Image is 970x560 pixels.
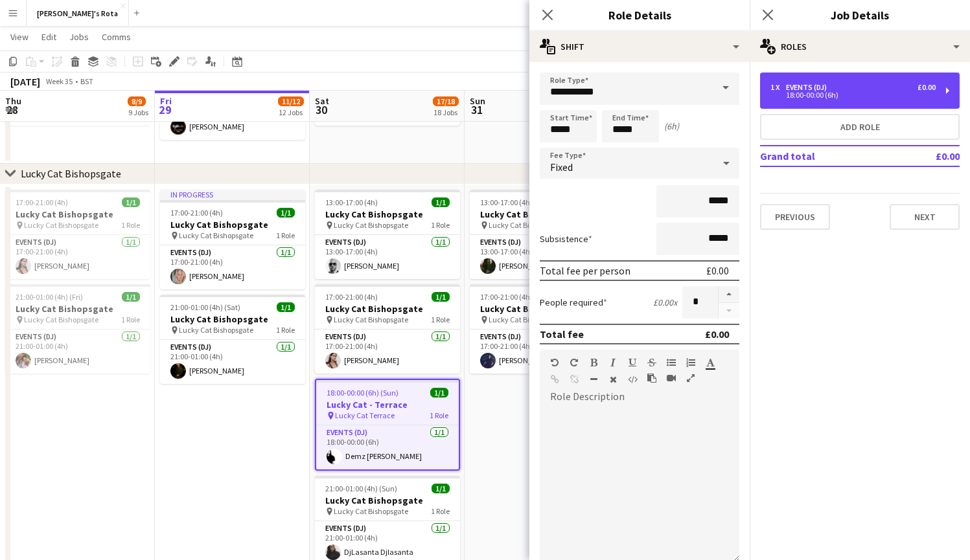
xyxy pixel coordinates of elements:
app-card-role: Events (DJ)1/117:00-21:00 (4h)[PERSON_NAME] [315,330,460,374]
span: Lucky Cat Terrace [335,410,395,420]
app-card-role: Events (DJ)1/117:00-21:00 (4h)[PERSON_NAME] [5,235,150,279]
span: Lucky Cat Bishopsgate [334,506,408,516]
div: Lucky Cat Bishopsgate [21,167,121,180]
button: Strikethrough [647,357,656,368]
span: 21:00-01:00 (4h) (Fri) [16,292,83,302]
button: Unordered List [667,357,676,368]
a: View [5,28,34,45]
button: Redo [570,357,579,368]
div: Total fee [540,328,584,341]
span: Lucky Cat Bishopsgate [489,315,563,324]
span: 1/1 [122,292,140,302]
div: £0.00 x [653,297,677,308]
span: 21:00-01:00 (4h) (Sat) [170,302,240,312]
h3: Lucky Cat Bishopsgate [5,303,150,315]
h3: Lucky Cat Bishopsgate [470,303,615,315]
button: Clear Formatting [608,374,618,385]
div: (6h) [664,120,679,132]
div: Roles [750,31,970,62]
button: Next [890,204,960,230]
app-job-card: 17:00-21:00 (4h)1/1Lucky Cat Bishopsgate Lucky Cat Bishopsgate1 RoleEvents (DJ)1/117:00-21:00 (4h... [315,284,460,374]
span: 17:00-21:00 (4h) [325,292,378,302]
h3: Lucky Cat Bishopsgate [315,303,460,315]
span: Lucky Cat Bishopsgate [179,230,253,240]
span: 30 [313,102,329,117]
app-card-role: Events (DJ)1/117:00-21:00 (4h)[PERSON_NAME] [160,245,305,289]
app-job-card: 13:00-17:00 (4h)1/1Lucky Cat Bishopsgate Lucky Cat Bishopsgate1 RoleEvents (DJ)1/113:00-17:00 (4h... [315,190,460,279]
div: Total fee per person [540,264,630,277]
span: Lucky Cat Bishopsgate [24,220,98,230]
app-job-card: 13:00-17:00 (4h)1/1Lucky Cat Bishopsgate Lucky Cat Bishopsgate1 RoleEvents (DJ)1/113:00-17:00 (4h... [470,190,615,279]
div: £0.00 [918,83,936,92]
div: 12 Jobs [279,107,303,117]
div: 18 Jobs [433,107,458,117]
span: Week 35 [43,76,75,86]
div: Events (DJ) [786,83,832,92]
span: 1/1 [277,302,295,312]
span: Jobs [69,31,89,43]
h3: Lucky Cat - Terrace [316,399,459,410]
span: 1 Role [121,220,140,230]
div: 17:00-21:00 (4h)1/1Lucky Cat Bishopsgate Lucky Cat Bishopsgate1 RoleEvents (DJ)1/117:00-21:00 (4h... [470,284,615,374]
button: HTML Code [628,374,637,385]
span: View [10,31,29,43]
span: 1 Role [121,315,140,324]
span: Sat [315,95,329,107]
label: Subsistence [540,233,592,245]
button: Italic [608,357,618,368]
button: Previous [760,204,830,230]
button: Underline [628,357,637,368]
span: Thu [5,95,21,107]
span: 1/1 [277,208,295,218]
span: 13:00-17:00 (4h) [480,197,533,207]
span: 1 Role [276,325,295,335]
span: 17:00-21:00 (4h) [480,292,533,302]
div: 1 x [770,83,786,92]
span: Lucky Cat Bishopsgate [489,220,563,230]
span: 1 Role [431,315,450,324]
app-job-card: 18:00-00:00 (6h) (Sun)1/1Lucky Cat - Terrace Lucky Cat Terrace1 RoleEvents (DJ)1/118:00-00:00 (6h... [315,379,460,471]
h3: Role Details [529,6,750,23]
button: Ordered List [686,357,695,368]
a: Jobs [64,28,94,45]
app-card-role: Events (DJ)1/118:00-00:00 (6h)Demz [PERSON_NAME] [316,425,459,469]
span: 28 [3,102,21,117]
div: Shift [529,31,750,62]
app-job-card: In progress17:00-21:00 (4h)1/1Lucky Cat Bishopsgate Lucky Cat Bishopsgate1 RoleEvents (DJ)1/117:0... [160,190,305,289]
h3: Lucky Cat Bishopsgate [315,495,460,506]
button: Paste as plain text [647,373,656,383]
span: 1 Role [431,506,450,516]
app-job-card: 21:00-01:00 (4h) (Sat)1/1Lucky Cat Bishopsgate Lucky Cat Bishopsgate1 RoleEvents (DJ)1/121:00-01:... [160,295,305,384]
div: 17:00-21:00 (4h)1/1Lucky Cat Bishopsgate Lucky Cat Bishopsgate1 RoleEvents (DJ)1/117:00-21:00 (4h... [5,190,150,279]
span: Lucky Cat Bishopsgate [334,220,408,230]
app-card-role: Events (DJ)1/113:00-17:00 (4h)[PERSON_NAME] [470,235,615,279]
div: 18:00-00:00 (6h) [770,92,936,98]
button: Increase [719,286,739,303]
span: 17:00-21:00 (4h) [170,208,223,218]
span: 1/1 [430,388,448,398]
span: 29 [158,102,172,117]
h3: Lucky Cat Bishopsgate [470,208,615,220]
button: Text Color [706,357,715,368]
button: Bold [589,357,598,368]
h3: Lucky Cat Bishopsgate [160,313,305,325]
button: Fullscreen [686,373,695,383]
h3: Lucky Cat Bishopsgate [315,208,460,220]
div: BST [80,76,93,86]
app-card-role: Events (DJ)1/113:00-17:00 (4h)[PERSON_NAME] [315,235,460,279]
span: 1/1 [432,292,450,302]
h3: Lucky Cat Bishopsgate [5,208,150,220]
button: Undo [550,357,559,368]
span: 1 Role [276,230,295,240]
a: Comms [97,28,136,45]
app-card-role: Events (DJ)1/117:00-21:00 (4h)[PERSON_NAME] [470,330,615,374]
span: Edit [41,31,56,43]
span: 18:00-00:00 (6h) (Sun) [327,388,398,398]
div: 9 Jobs [128,107,148,117]
td: Grand total [760,146,898,166]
